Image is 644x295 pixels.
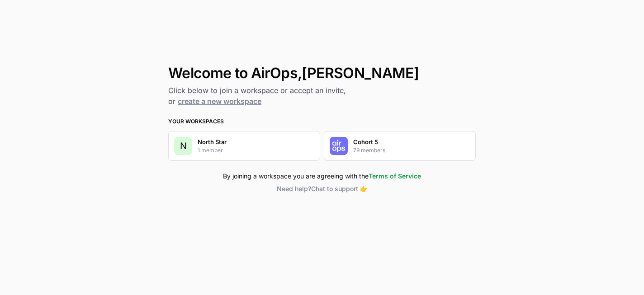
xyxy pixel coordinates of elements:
button: Need help?Chat to support 👉 [168,184,476,193]
div: By joining a workspace you are agreeing with the [168,172,476,181]
span: Chat to support 👉 [311,185,368,192]
a: Terms of Service [369,172,421,180]
p: Cohort 5 [353,137,378,146]
span: Need help? [277,185,311,192]
p: 1 member [198,146,223,155]
h2: Click below to join a workspace or accept an invite, or [168,85,476,107]
h1: Welcome to AirOps, [PERSON_NAME] [168,65,476,81]
h3: Your Workspaces [168,117,476,126]
span: N [180,140,187,152]
p: 79 members [353,146,385,155]
a: create a new workspace [178,97,261,106]
img: Company Logo [330,137,348,155]
p: North Star [198,137,227,146]
button: NNorth Star1 member [168,131,320,161]
button: Company LogoCohort 579 members [324,131,476,161]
